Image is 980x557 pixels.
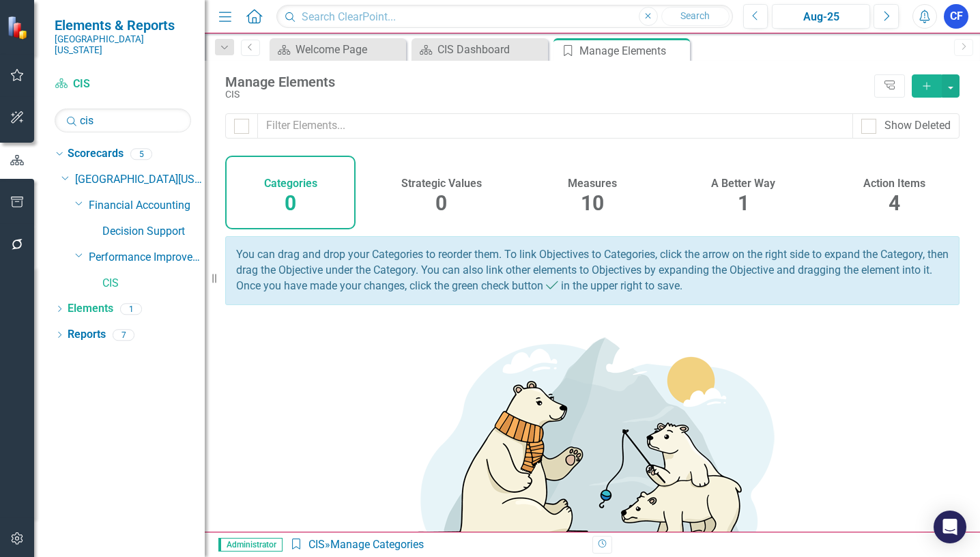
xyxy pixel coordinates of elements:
h4: Strategic Values [401,177,482,190]
h4: A Better Way [711,177,775,190]
div: Manage Elements [225,74,867,89]
span: 10 [581,191,604,215]
a: [GEOGRAPHIC_DATA][US_STATE] [75,172,205,188]
div: 1 [120,303,142,315]
a: CIS [55,76,191,92]
a: CIS [102,276,205,291]
span: 0 [435,191,447,215]
div: 7 [113,329,134,341]
small: [GEOGRAPHIC_DATA][US_STATE] [55,33,191,56]
img: ClearPoint Strategy [6,14,31,40]
span: 0 [285,191,296,215]
input: Search Below... [55,109,191,132]
a: CIS [308,538,325,551]
h4: Measures [568,177,617,190]
button: Aug-25 [772,4,870,29]
div: CIS [225,89,867,100]
a: Decision Support [102,224,205,240]
a: Financial Accounting [89,198,205,214]
a: CIS Dashboard [415,41,545,58]
span: Elements & Reports [55,17,191,33]
h4: Action Items [863,177,925,190]
a: Elements [68,301,113,317]
span: Administrator [218,538,283,552]
div: You can drag and drop your Categories to reorder them. To link Objectives to Categories, click th... [225,236,960,305]
input: Filter Elements... [257,113,853,139]
button: Search [661,7,730,26]
a: Reports [68,327,106,343]
div: 5 [130,148,152,160]
a: Performance Improvement Services [89,250,205,266]
div: » Manage Categories [289,537,582,553]
div: Show Deleted [884,118,951,134]
div: CIS Dashboard [437,41,545,58]
a: Scorecards [68,146,124,162]
input: Search ClearPoint... [276,5,732,29]
span: 4 [889,191,900,215]
a: Welcome Page [273,41,403,58]
div: Welcome Page [296,41,403,58]
button: CF [944,4,968,29]
div: Aug-25 [777,9,865,25]
h4: Categories [264,177,317,190]
span: 1 [738,191,749,215]
div: Open Intercom Messenger [934,511,966,543]
span: Search [680,10,710,21]
div: Manage Elements [579,42,687,59]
